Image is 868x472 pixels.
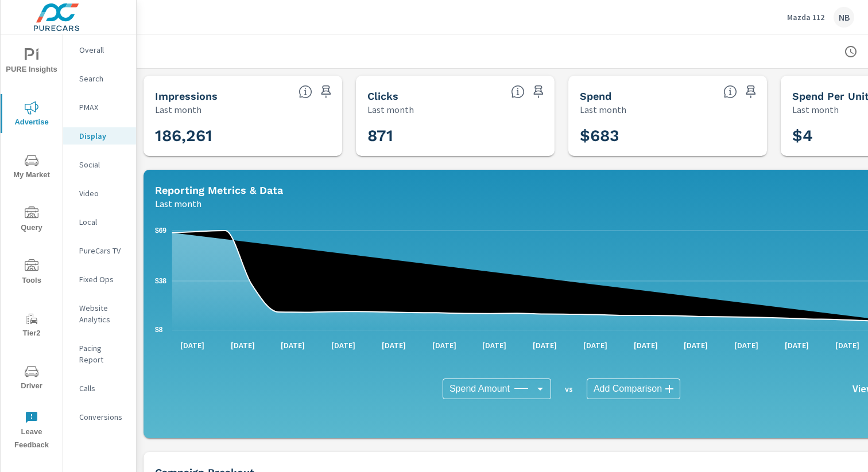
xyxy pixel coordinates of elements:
[63,408,136,426] div: Conversions
[4,154,59,182] span: My Market
[626,340,666,351] p: [DATE]
[4,259,59,287] span: Tools
[594,383,662,395] span: Add Comparison
[79,102,127,113] p: PMAX
[726,340,766,351] p: [DATE]
[63,99,136,116] div: PMAX
[529,83,548,101] span: Save this to your personalized report
[273,340,313,351] p: [DATE]
[63,185,136,202] div: Video
[511,85,525,99] span: The number of times an ad was clicked by a consumer.
[172,340,212,351] p: [DATE]
[155,103,201,116] p: Last month
[4,206,59,235] span: Query
[4,365,59,393] span: Driver
[79,188,127,199] p: Video
[4,101,59,129] span: Advertise
[63,380,136,397] div: Calls
[155,326,163,334] text: $8
[63,299,136,328] div: Website Analytics
[580,126,755,146] h3: $683
[676,340,716,351] p: [DATE]
[223,340,263,351] p: [DATE]
[63,127,136,145] div: Display
[4,411,59,452] span: Leave Feedback
[79,383,127,394] p: Calls
[155,227,166,235] text: $69
[424,340,464,351] p: [DATE]
[374,340,414,351] p: [DATE]
[79,216,127,228] p: Local
[580,90,611,102] h5: Spend
[474,340,514,351] p: [DATE]
[63,340,136,368] div: Pacing Report
[575,340,615,351] p: [DATE]
[580,103,626,116] p: Last month
[79,159,127,170] p: Social
[79,274,127,285] p: Fixed Ops
[323,340,363,351] p: [DATE]
[79,73,127,84] p: Search
[443,379,551,399] div: Spend Amount
[367,126,543,146] h3: 871
[63,271,136,288] div: Fixed Ops
[79,302,127,325] p: Website Analytics
[723,85,737,99] span: The amount of money spent on advertising during the period.
[317,83,335,101] span: Save this to your personalized report
[155,126,331,146] h3: 186,261
[155,90,218,102] h5: Impressions
[79,130,127,142] p: Display
[551,384,587,394] p: vs
[79,245,127,256] p: PureCars TV
[63,156,136,173] div: Social
[63,242,136,259] div: PureCars TV
[792,103,839,116] p: Last month
[299,85,312,99] span: The number of times an ad was shown on your behalf.
[79,342,127,365] p: Pacing Report
[742,83,760,101] span: Save this to your personalized report
[155,197,201,210] p: Last month
[449,383,510,395] span: Spend Amount
[367,103,414,116] p: Last month
[63,213,136,231] div: Local
[63,41,136,58] div: Overall
[155,184,283,196] h5: Reporting Metrics & Data
[777,340,817,351] p: [DATE]
[787,12,824,22] p: Mazda 112
[827,340,867,351] p: [DATE]
[587,379,680,399] div: Add Comparison
[525,340,565,351] p: [DATE]
[367,90,398,102] h5: Clicks
[63,70,136,87] div: Search
[79,44,127,56] p: Overall
[155,277,166,285] text: $38
[1,34,63,457] div: nav menu
[79,411,127,423] p: Conversions
[4,312,59,340] span: Tier2
[834,7,854,28] div: NB
[4,48,59,76] span: PURE Insights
